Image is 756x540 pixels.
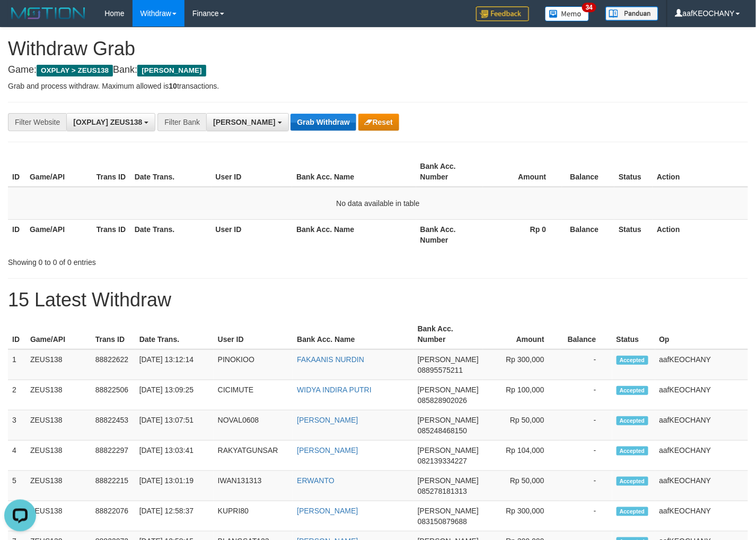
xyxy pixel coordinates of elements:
[416,219,483,250] th: Bank Acc. Number
[562,219,614,250] th: Balance
[213,118,275,126] span: [PERSON_NAME]
[8,113,66,131] div: Filter Website
[8,319,26,349] th: ID
[560,319,612,349] th: Balance
[292,157,416,187] th: Bank Acc. Name
[655,410,749,441] td: aafKEOCHANY
[418,366,463,374] span: Copy 08895575211 to clipboard
[130,219,212,250] th: Date Trans.
[8,441,26,471] td: 4
[212,157,293,187] th: User ID
[418,487,467,495] span: Copy 085278181313 to clipboard
[73,118,142,126] span: [OXPLAY] ZEUS138
[8,157,25,187] th: ID
[130,157,212,187] th: Date Trans.
[8,219,25,250] th: ID
[560,441,612,471] td: -
[476,6,529,21] img: Feedback.jpg
[483,380,560,410] td: Rp 100,000
[135,380,214,410] td: [DATE] 13:09:25
[26,471,91,501] td: ZEUS138
[25,157,92,187] th: Game/API
[8,471,26,501] td: 5
[605,6,658,21] img: panduan.png
[617,356,648,365] span: Accepted
[655,319,749,349] th: Op
[91,501,135,532] td: 88822076
[655,380,749,410] td: aafKEOCHANY
[617,416,648,425] span: Accepted
[617,447,648,456] span: Accepted
[560,349,612,380] td: -
[214,319,293,349] th: User ID
[26,380,91,410] td: ZEUS138
[418,426,467,435] span: Copy 085248468150 to clipboard
[617,477,648,486] span: Accepted
[545,6,590,21] img: Button%20Memo.svg
[8,410,26,441] td: 3
[418,396,467,405] span: Copy 085828902026 to clipboard
[66,113,155,131] button: [OXPLAY] ZEUS138
[297,355,364,364] a: FAKAANIS NURDIN
[483,319,560,349] th: Amount
[653,219,748,250] th: Action
[8,81,748,91] p: Grab and process withdraw. Maximum allowed is transactions.
[483,349,560,380] td: Rp 300,000
[418,446,479,455] span: [PERSON_NAME]
[8,289,748,311] h1: 15 Latest Withdraw
[562,157,614,187] th: Balance
[91,380,135,410] td: 88822506
[91,410,135,441] td: 88822453
[483,410,560,441] td: Rp 50,000
[483,501,560,532] td: Rp 300,000
[293,319,414,349] th: Bank Acc. Name
[26,349,91,380] td: ZEUS138
[91,471,135,501] td: 88822215
[483,441,560,471] td: Rp 104,000
[92,219,130,250] th: Trans ID
[214,410,293,441] td: NOVAL0608
[418,476,479,485] span: [PERSON_NAME]
[214,441,293,471] td: RAKYATGUNSAR
[414,319,483,349] th: Bank Acc. Number
[560,471,612,501] td: -
[135,471,214,501] td: [DATE] 13:01:19
[214,501,293,532] td: KUPRI80
[135,410,214,441] td: [DATE] 13:07:51
[418,507,479,515] span: [PERSON_NAME]
[26,441,91,471] td: ZEUS138
[292,219,416,250] th: Bank Acc. Name
[483,471,560,501] td: Rp 50,000
[92,157,130,187] th: Trans ID
[8,349,26,380] td: 1
[655,441,749,471] td: aafKEOCHANY
[297,476,335,485] a: ERWANTO
[291,114,356,131] button: Grab Withdraw
[25,219,92,250] th: Game/API
[614,157,653,187] th: Status
[297,507,358,515] a: [PERSON_NAME]
[297,416,358,424] a: [PERSON_NAME]
[8,187,748,220] td: No data available in table
[655,471,749,501] td: aafKEOCHANY
[418,385,479,394] span: [PERSON_NAME]
[135,501,214,532] td: [DATE] 12:58:37
[297,446,358,455] a: [PERSON_NAME]
[4,4,36,36] button: Open LiveChat chat widget
[416,157,483,187] th: Bank Acc. Number
[91,441,135,471] td: 88822297
[91,319,135,349] th: Trans ID
[135,319,214,349] th: Date Trans.
[617,386,648,395] span: Accepted
[26,501,91,532] td: ZEUS138
[8,38,748,59] h1: Withdraw Grab
[612,319,655,349] th: Status
[135,349,214,380] td: [DATE] 13:12:14
[653,157,748,187] th: Action
[214,380,293,410] td: CICIMUTE
[614,219,653,250] th: Status
[8,5,89,21] img: MOTION_logo.png
[655,349,749,380] td: aafKEOCHANY
[37,65,113,76] span: OXPLAY > ZEUS138
[560,501,612,532] td: -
